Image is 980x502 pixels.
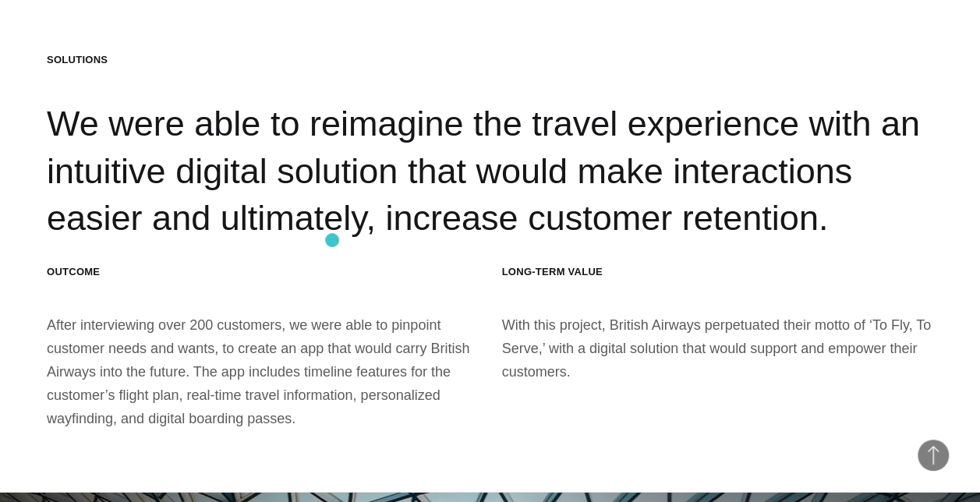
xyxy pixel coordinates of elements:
div: With this project, British Airways perpetuated their motto of ‘To Fly, To Serve,’ with a digital ... [502,265,934,430]
div: We were able to reimagine the travel experience with an intuitive digital solution that would mak... [47,53,933,242]
button: Back to Top [918,440,949,471]
h3: Outcome [47,265,479,278]
div: After interviewing over 200 customers, we were able to pinpoint customer needs and wants, to crea... [47,265,479,430]
h2: Solutions [47,53,933,66]
h3: Long-Term Value [502,265,934,278]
